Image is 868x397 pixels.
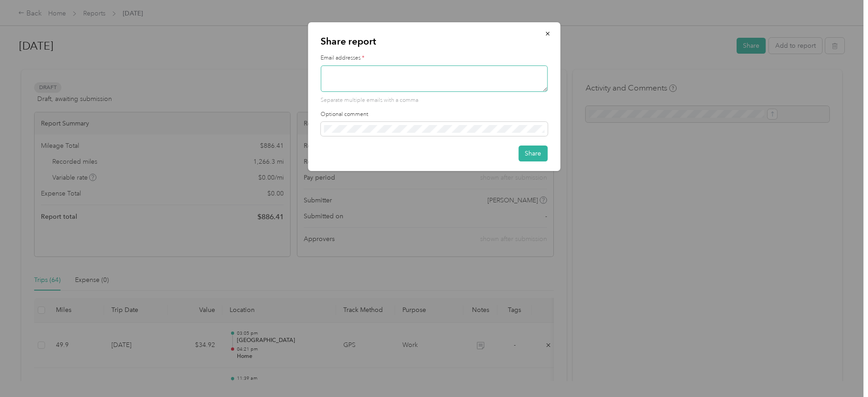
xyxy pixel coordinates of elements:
[321,35,547,48] p: Share report
[321,96,547,105] p: Separate multiple emails with a comma
[321,111,547,119] label: Optional comment
[817,346,868,397] iframe: Everlance-gr Chat Button Frame
[321,54,547,62] label: Email addresses
[518,146,547,161] button: Share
